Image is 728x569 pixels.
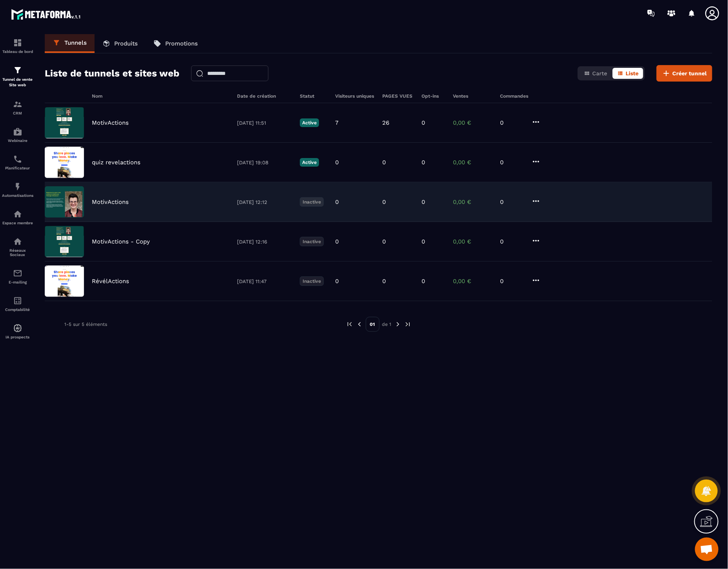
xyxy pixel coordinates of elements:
p: MotivActions [92,198,129,205]
p: [DATE] 19:08 [237,160,292,165]
img: automations [13,324,22,333]
button: Carte [579,68,612,79]
a: formationformationCRM [2,94,33,121]
a: automationsautomationsEspace membre [2,204,33,231]
p: 0 [335,238,339,245]
p: Active [300,118,319,127]
h6: Date de création [237,93,292,99]
h6: PAGES VUES [382,93,414,99]
img: automations [13,209,22,219]
p: 0 [335,278,339,285]
span: Créer tunnel [673,69,707,77]
p: 01 [366,317,380,332]
p: 0,00 € [453,159,492,166]
img: prev [356,321,363,328]
h6: Opt-ins [421,93,445,99]
a: accountantaccountantComptabilité [2,290,33,318]
a: Produits [95,34,146,53]
p: 0 [382,278,386,285]
a: automationsautomationsAutomatisations [2,176,33,204]
p: 0 [421,238,425,245]
p: Inactive [300,197,324,207]
img: formation [13,38,22,47]
p: 0 [500,159,524,166]
p: Comptabilité [2,307,33,312]
p: Espace membre [2,221,33,225]
a: formationformationTunnel de vente Site web [2,60,33,94]
p: Réseaux Sociaux [2,248,33,257]
p: Tunnels [64,39,87,46]
img: social-network [13,237,22,246]
img: scheduler [13,155,22,164]
p: quiz revelactions [92,159,140,166]
p: 0,00 € [453,238,492,245]
h6: Ventes [453,93,492,99]
p: Inactive [300,276,324,286]
p: Inactive [300,237,324,246]
img: formation [13,65,22,75]
h6: Visiteurs uniques [335,93,374,99]
p: 26 [382,119,389,126]
p: CRM [2,111,33,115]
img: next [394,321,401,328]
img: formation [13,100,22,109]
h6: Statut [300,93,327,99]
div: Ouvrir le chat [695,538,719,561]
a: emailemailE-mailing [2,263,33,290]
button: Liste [613,68,643,79]
img: next [404,321,411,328]
span: Carte [592,70,607,76]
button: Créer tunnel [657,65,712,82]
img: prev [346,321,353,328]
p: 0 [500,278,524,285]
img: email [13,269,22,278]
img: automations [13,127,22,136]
p: [DATE] 12:12 [237,199,292,205]
img: image [45,107,84,138]
a: schedulerschedulerPlanificateur [2,149,33,176]
img: logo [11,7,82,21]
p: 0 [421,278,425,285]
p: 0 [421,159,425,166]
p: Automatisations [2,193,33,198]
p: Tunnel de vente Site web [2,77,33,88]
a: Promotions [146,34,206,53]
span: Liste [626,70,639,76]
h6: Commandes [500,93,528,99]
p: 1-5 sur 5 éléments [64,322,107,327]
p: 0 [500,119,524,126]
img: image [45,147,84,178]
p: 0,00 € [453,119,492,126]
p: Webinaire [2,138,33,143]
a: formationformationTableau de bord [2,32,33,60]
p: MotivActions [92,119,129,126]
p: RévélActions [92,278,129,285]
p: Active [300,158,319,167]
p: 0,00 € [453,198,492,205]
p: 0 [382,198,386,205]
p: 0 [421,119,425,126]
p: de 1 [382,321,392,327]
a: Tunnels [45,34,95,53]
p: MotivActions - Copy [92,238,150,245]
a: social-networksocial-networkRéseaux Sociaux [2,231,33,263]
p: 0 [382,159,386,166]
p: E-mailing [2,280,33,284]
p: [DATE] 12:16 [237,239,292,245]
p: 0,00 € [453,278,492,285]
p: Planificateur [2,166,33,170]
p: 0 [500,238,524,245]
p: [DATE] 11:51 [237,120,292,126]
p: [DATE] 11:47 [237,278,292,284]
h6: Nom [92,93,229,99]
p: 0 [335,159,339,166]
img: accountant [13,296,22,305]
p: 0 [382,238,386,245]
p: 0 [335,198,339,205]
img: image [45,265,84,297]
p: 0 [421,198,425,205]
p: Promotions [165,40,198,47]
h2: Liste de tunnels et sites web [45,65,179,81]
a: automationsautomationsWebinaire [2,121,33,149]
img: image [45,226,84,257]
